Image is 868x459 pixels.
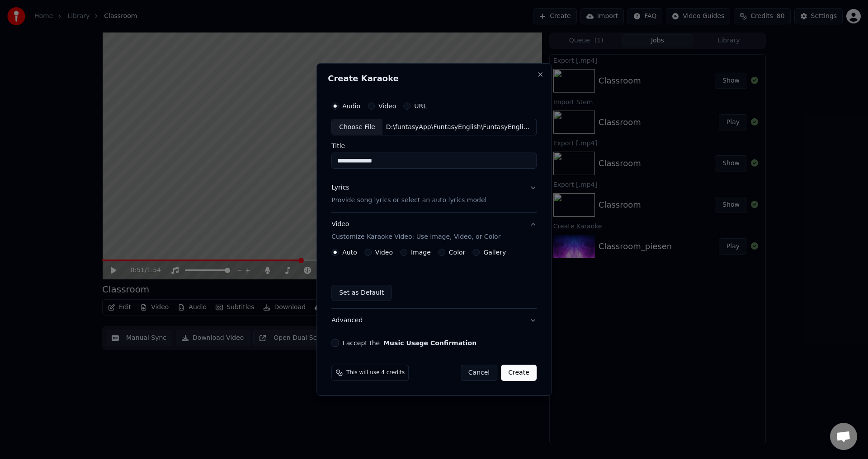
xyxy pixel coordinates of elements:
p: Provide song lyrics or select an auto lyrics model [331,196,486,205]
button: VideoCustomize Karaoke Video: Use Image, Video, or Color [331,213,537,249]
label: Video [375,249,393,255]
label: URL [414,103,427,109]
label: I accept the [342,340,476,346]
label: Video [378,103,396,109]
label: Auto [342,249,357,255]
div: D:\funtasyApp\FuntasyEnglish\FuntasyEnglish-frontend\public\data\1B\Commands\Commands_piesen.mp3 [382,123,536,132]
label: Audio [342,103,360,109]
button: Create [501,365,537,381]
div: Lyrics [331,184,349,193]
label: Gallery [483,249,506,255]
div: Choose File [332,119,382,135]
label: Image [411,249,431,255]
div: Video [331,220,500,242]
span: This will use 4 credits [346,369,405,376]
button: Set as Default [331,285,392,301]
label: Title [331,143,537,149]
button: Advanced [331,309,537,332]
button: I accept the [383,340,476,346]
div: VideoCustomize Karaoke Video: Use Image, Video, or Color [331,249,537,308]
button: LyricsProvide song lyrics or select an auto lyrics model [331,176,537,213]
button: Cancel [461,365,497,381]
label: Color [449,249,466,255]
h2: Create Karaoke [328,74,540,83]
p: Customize Karaoke Video: Use Image, Video, or Color [331,232,500,241]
